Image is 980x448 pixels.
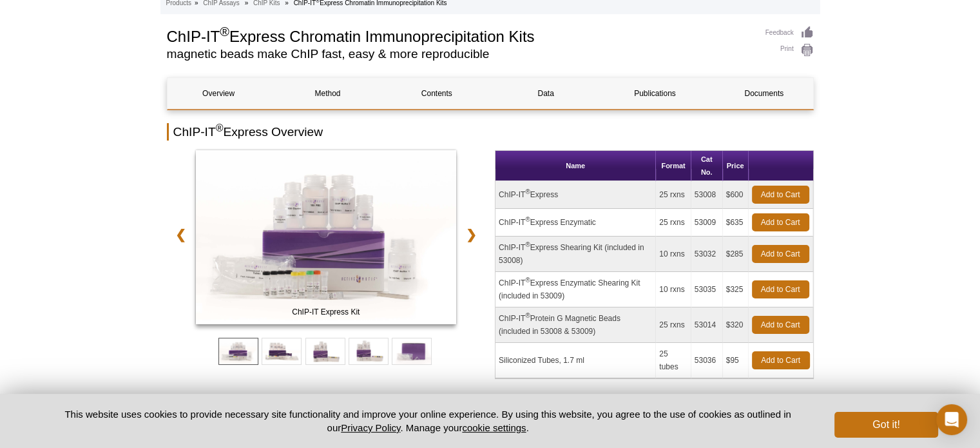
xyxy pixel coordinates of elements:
[656,343,691,378] td: 25 tubes
[765,43,814,57] a: Print
[525,312,530,319] sup: ®
[604,78,706,109] a: Publications
[220,24,229,39] sup: ®
[752,213,809,231] a: Add to Cart
[341,422,400,433] a: Privacy Policy
[691,237,723,272] td: 53032
[495,237,656,272] td: ChIP-IT Express Shearing Kit (included in 53008)
[525,241,530,248] sup: ®
[167,48,753,60] h2: magnetic beads make ChIP fast, easy & more reproducible
[495,181,656,209] td: ChIP-IT Express
[691,272,723,307] td: 53035
[495,343,656,378] td: Siliconized Tubes, 1.7 ml
[216,122,224,133] sup: ®
[752,316,809,334] a: Add to Cart
[495,209,656,237] td: ChIP-IT Express Enzymatic
[656,151,691,181] th: Format
[765,26,814,40] a: Feedback
[167,123,814,141] h2: ChIP-IT Express Overview
[834,412,937,438] button: Got it!
[656,209,691,237] td: 25 rxns
[691,209,723,237] td: 53009
[723,307,749,343] td: $320
[198,306,454,318] span: ChIP-IT Express Kit
[457,220,485,249] a: ❯
[525,277,530,284] sup: ®
[495,307,656,343] td: ChIP-IT Protein G Magnetic Beads (included in 53008 & 53009)
[385,78,488,109] a: Contents
[752,351,810,369] a: Add to Cart
[196,150,457,324] img: ChIP-IT Express Kit
[936,404,967,435] div: Open Intercom Messenger
[656,307,691,343] td: 25 rxns
[723,181,749,209] td: $600
[723,237,749,272] td: $285
[723,272,749,307] td: $325
[656,237,691,272] td: 10 rxns
[752,280,809,298] a: Add to Cart
[723,343,749,378] td: $95
[713,78,815,109] a: Documents
[168,78,270,109] a: Overview
[525,188,530,195] sup: ®
[691,151,723,181] th: Cat No.
[691,181,723,209] td: 53008
[495,151,656,181] th: Name
[495,272,656,307] td: ChIP-IT Express Enzymatic Shearing Kit (included in 53009)
[525,216,530,223] sup: ®
[656,272,691,307] td: 10 rxns
[691,307,723,343] td: 53014
[167,26,753,45] h1: ChIP-IT Express Chromatin Immunoprecipitation Kits
[752,186,809,204] a: Add to Cart
[691,343,723,378] td: 53036
[723,151,749,181] th: Price
[752,245,809,263] a: Add to Cart
[462,422,526,433] button: cookie settings
[723,209,749,237] td: $635
[43,407,814,434] p: This website uses cookies to provide necessary site functionality and improve your online experie...
[196,150,457,328] a: ChIP-IT Express Kit
[656,181,691,209] td: 25 rxns
[494,78,597,109] a: Data
[276,78,379,109] a: Method
[167,220,195,249] a: ❮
